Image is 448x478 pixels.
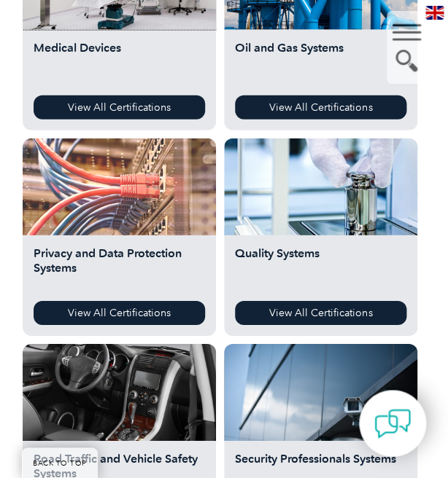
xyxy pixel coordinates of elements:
[235,41,406,85] h2: Oil and Gas Systems
[425,6,444,20] img: en
[235,95,406,119] a: View All Certifications
[374,405,411,442] img: contact-chat.png
[235,246,406,290] h2: Quality Systems
[34,301,205,325] a: View All Certifications
[235,301,406,325] a: View All Certifications
[34,246,205,290] h2: Privacy and Data Protection Systems
[34,95,205,119] a: View All Certifications
[34,41,205,85] h2: Medical Devices
[22,447,98,478] a: BACK TO TOP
